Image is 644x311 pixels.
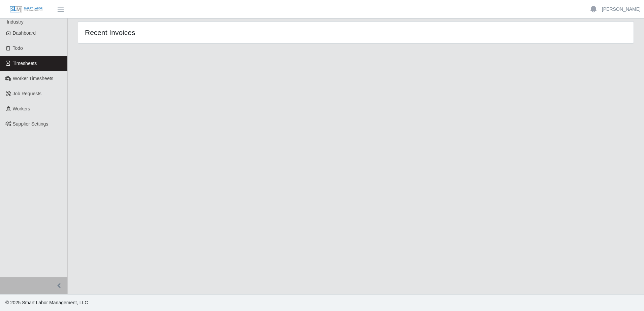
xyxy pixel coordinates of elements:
[13,30,36,36] span: Dashboard
[13,76,53,81] span: Worker Timesheets
[13,121,49,127] span: Supplier Settings
[85,28,305,37] h4: Recent Invoices
[13,61,37,66] span: Timesheets
[13,106,30,111] span: Workers
[5,300,88,305] span: © 2025 Smart Labor Management, LLC
[602,6,641,13] a: [PERSON_NAME]
[7,19,24,25] span: Industry
[13,45,23,51] span: Todo
[13,91,42,96] span: Job Requests
[9,6,43,13] img: SLM Logo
